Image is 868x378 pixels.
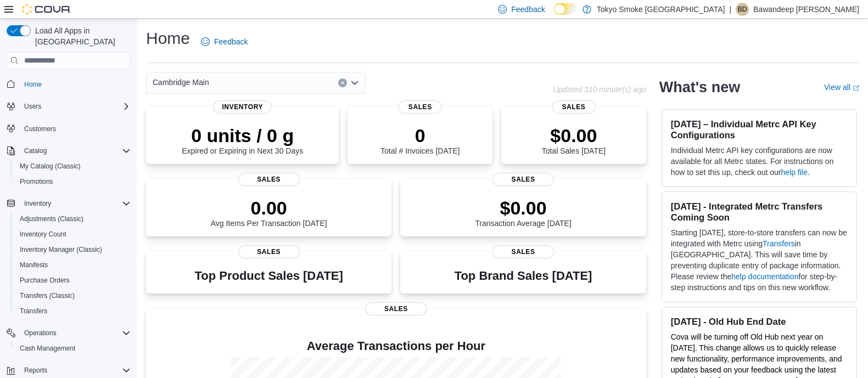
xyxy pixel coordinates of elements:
button: Users [20,100,46,113]
span: My Catalog (Classic) [15,160,131,173]
span: Catalog [24,146,47,155]
button: Reports [2,363,135,378]
span: Sales [399,100,442,114]
span: Sales [238,173,300,186]
p: Starting [DATE], store-to-store transfers can now be integrated with Metrc using in [GEOGRAPHIC_D... [671,227,848,293]
span: Cash Management [20,344,75,353]
button: Operations [20,326,61,340]
button: Catalog [2,143,135,159]
h4: Average Transactions per Hour [155,340,637,353]
div: Total Sales [DATE] [542,125,606,155]
span: Purchase Orders [15,274,131,287]
p: Individual Metrc API key configurations are now available for all Metrc states. For instructions ... [671,145,848,178]
a: Feedback [197,31,252,53]
button: Catalog [20,144,51,157]
span: Home [24,80,42,89]
span: Transfers (Classic) [15,289,131,302]
span: Transfers [20,307,47,315]
div: Avg Items Per Transaction [DATE] [211,197,327,228]
span: BD [738,3,747,16]
span: Inventory [24,199,51,208]
h1: Home [146,27,190,49]
span: My Catalog (Classic) [20,162,81,171]
h3: [DATE] - Old Hub End Date [671,316,848,327]
a: Promotions [15,175,58,188]
span: Sales [492,245,554,258]
button: Inventory Manager (Classic) [11,242,135,257]
div: Bawandeep Dhesi [736,3,749,16]
button: Promotions [11,174,135,189]
a: Transfers (Classic) [15,289,79,302]
a: help documentation [731,272,798,281]
a: Cash Management [15,342,80,355]
a: Adjustments (Classic) [15,212,88,225]
span: Sales [238,245,300,258]
span: Manifests [20,261,48,269]
span: Purchase Orders [20,276,70,285]
button: Inventory [20,197,55,210]
a: Purchase Orders [15,274,74,287]
a: View allExternal link [824,83,859,92]
h3: [DATE] - Integrated Metrc Transfers Coming Soon [671,201,848,223]
button: Users [2,99,135,114]
span: Reports [24,366,47,375]
a: help file [781,168,808,177]
button: Inventory Count [11,227,135,242]
span: Promotions [20,177,53,186]
span: Adjustments (Classic) [20,215,83,223]
button: Open list of options [350,78,359,87]
svg: External link [853,85,859,92]
button: Reports [20,364,52,377]
span: Promotions [15,175,131,188]
button: Adjustments (Classic) [11,211,135,227]
button: Cash Management [11,341,135,356]
span: Catalog [20,144,131,157]
button: Transfers (Classic) [11,288,135,303]
p: Bawandeep [PERSON_NAME] [753,3,859,16]
a: Manifests [15,258,52,272]
button: My Catalog (Classic) [11,159,135,174]
p: Updated 310 minute(s) ago [553,85,646,94]
p: Tokyo Smoke [GEOGRAPHIC_DATA] [597,3,725,16]
span: Customers [24,125,56,133]
button: Customers [2,121,135,137]
span: Users [20,100,131,113]
span: Adjustments (Classic) [15,212,131,225]
span: Reports [20,364,131,377]
a: Transfers [763,239,795,248]
span: Load All Apps in [GEOGRAPHIC_DATA] [31,25,131,47]
span: Feedback [214,36,248,47]
span: Transfers (Classic) [20,291,75,300]
input: Dark Mode [554,3,577,15]
p: $0.00 [475,197,572,219]
h3: Top Brand Sales [DATE] [455,269,592,283]
p: 0.00 [211,197,327,219]
button: Clear input [338,78,347,87]
button: Home [2,76,135,92]
span: Inventory Count [15,228,131,241]
button: Operations [2,325,135,341]
img: Cova [22,4,71,15]
button: Transfers [11,303,135,319]
button: Purchase Orders [11,273,135,288]
span: Sales [492,173,554,186]
div: Expired or Expiring in Next 30 Days [182,125,303,155]
h3: [DATE] – Individual Metrc API Key Configurations [671,119,848,140]
a: Transfers [15,304,52,318]
a: Inventory Manager (Classic) [15,243,107,256]
span: Users [24,102,41,111]
span: Feedback [511,4,545,15]
span: Inventory [213,100,272,114]
button: Manifests [11,257,135,273]
span: Home [20,77,131,91]
p: 0 [380,125,460,146]
button: Inventory [2,196,135,211]
div: Total # Invoices [DATE] [380,125,460,155]
p: 0 units / 0 g [182,125,303,146]
a: Inventory Count [15,228,71,241]
span: Cash Management [15,342,131,355]
span: Transfers [15,304,131,318]
a: Customers [20,122,60,136]
span: Manifests [15,258,131,272]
